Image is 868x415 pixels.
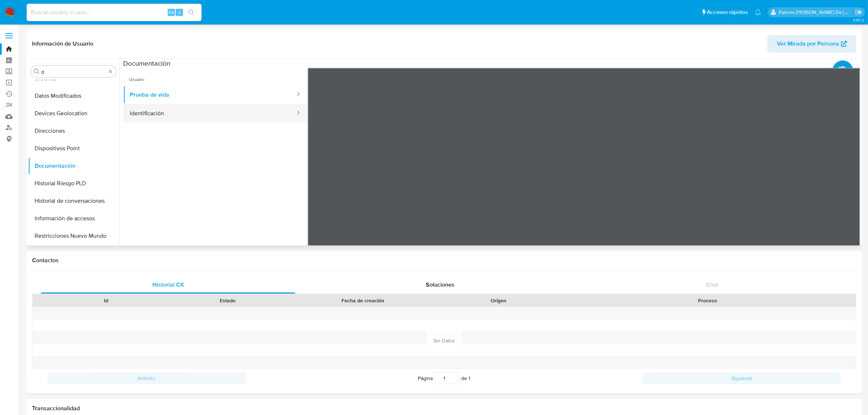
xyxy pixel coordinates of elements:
span: Chat [706,280,718,289]
span: Página de [418,372,471,384]
button: Anterior [47,372,246,384]
div: Id [50,297,161,304]
h1: Información de Usuario [32,40,93,47]
button: Devices Geolocation [28,105,119,122]
button: Documentación [28,157,119,175]
span: Accesos rápidos [707,8,748,16]
span: Historial CX [152,280,184,289]
button: Direcciones [28,122,119,140]
button: Dispositivos Point [28,140,119,157]
span: Soluciones [426,280,455,289]
div: Fecha de creación [293,297,433,304]
button: Restricciones Nuevo Mundo [28,227,119,245]
span: Alt [168,9,174,16]
button: Buscar [34,69,40,74]
button: Historial de conversaciones [28,192,119,210]
div: Estado [172,297,283,304]
div: Origen [443,297,554,304]
button: Ver Mirada por Persona [767,35,856,53]
div: Proceso [564,297,851,304]
input: Buscar usuario o caso... [27,8,202,17]
span: s [178,9,180,16]
span: 1 [469,375,471,382]
button: Información de accesos [28,210,119,227]
input: Buscar [41,69,106,75]
button: search-icon [184,7,199,18]
button: Historial Riesgo PLD [28,175,119,192]
button: Borrar [108,69,113,74]
button: Siguiente [643,372,841,384]
span: Ver Mirada por Persona [777,35,839,53]
a: Salir [855,8,863,16]
a: Notificaciones [755,9,761,15]
p: paloma.falcondesoto@mercadolibre.cl [779,9,853,16]
h1: Transaccionalidad [32,405,856,412]
button: Datos Modificados [28,87,119,105]
h1: Contactos [32,257,856,264]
